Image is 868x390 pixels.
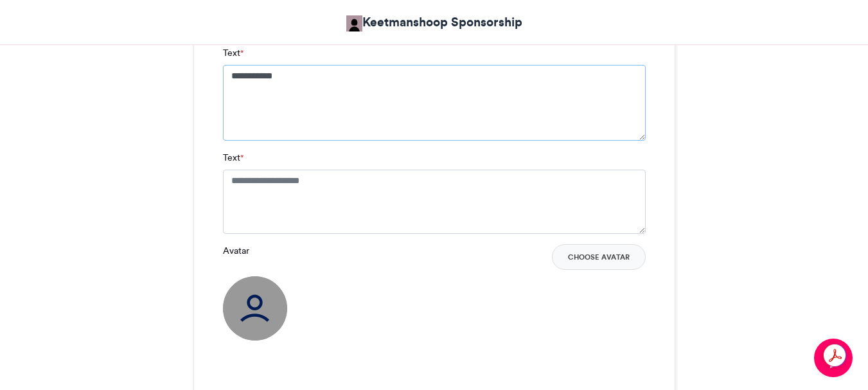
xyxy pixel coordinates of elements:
img: user_circle.png [223,276,287,341]
a: Keetmanshoop Sponsorship [346,13,522,31]
label: Avatar [223,244,249,258]
img: Keetmanshoop Sponsorship [346,15,362,31]
button: Choose Avatar [552,244,646,270]
iframe: chat widget [814,339,855,377]
label: Text [223,46,244,60]
label: Text [223,151,244,164]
